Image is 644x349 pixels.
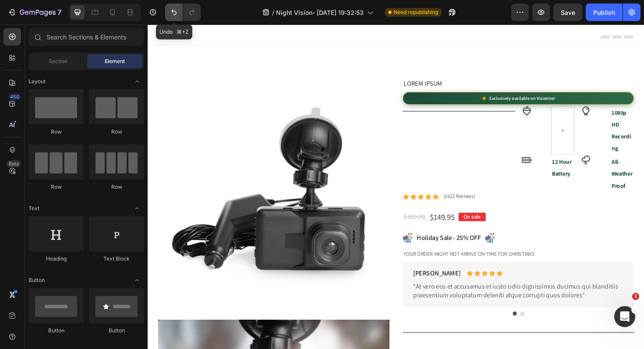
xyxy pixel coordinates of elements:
[148,25,644,349] iframe: Design area
[89,327,144,335] div: Button
[281,273,503,292] p: “At vero eos et accusamus et iusto odio dignissimos ducimus qui blanditiis praesentium voluptatum...
[28,327,84,335] div: Button
[491,141,513,175] strong: All-Weather Proof
[28,204,39,212] span: Text
[28,255,84,263] div: Heading
[4,4,65,21] button: 7
[89,255,144,263] div: Text Block
[28,78,46,85] span: Layout
[105,57,125,65] span: Element
[89,128,144,136] div: Row
[298,197,326,210] div: $149.95
[28,276,45,284] span: Button
[57,7,61,18] p: 7
[334,200,353,208] p: On sale
[272,8,274,17] span: /
[271,58,514,67] p: Lorem ipsum
[281,259,332,268] p: [PERSON_NAME]
[7,160,21,167] div: Beta
[285,222,353,231] p: Holiday Sale - 25% OFF
[357,221,368,231] img: gempages_491335388313420626-3aef0f19-2cd8-4c79-be57-846b59056b7f.svg
[586,4,623,21] button: Publish
[270,221,280,231] img: gempages_491335388313420626-3aef0f19-2cd8-4c79-be57-846b59056b7f.svg
[8,93,21,100] div: 450
[130,273,144,287] span: Toggle open
[28,128,84,136] div: Row
[130,74,144,88] span: Toggle open
[614,306,635,327] iframe: Intercom live chat
[28,183,84,191] div: Row
[354,74,359,83] span: ★
[130,201,144,215] span: Toggle open
[394,304,399,308] button: Dot
[270,198,294,209] div: $300.00
[276,8,364,17] span: Night Vision- [DATE] 19:32:53
[313,179,347,186] p: (1612 Reviews)
[393,8,438,16] span: Need republishing
[270,71,515,85] div: Exclusively available on Visionner
[428,141,449,162] strong: 12 Hour Battery
[49,57,67,65] span: Section
[632,293,639,300] span: 1
[165,4,201,21] div: Undo/Redo
[386,304,391,308] button: Dot
[561,9,575,16] span: Save
[553,4,582,21] button: Save
[491,89,512,135] strong: 1080p HD Recording
[271,240,514,247] p: Your order might not arrive on time for Christmas
[28,28,144,46] input: Search Sections & Elements
[593,8,615,17] div: Publish
[89,183,144,191] div: Row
